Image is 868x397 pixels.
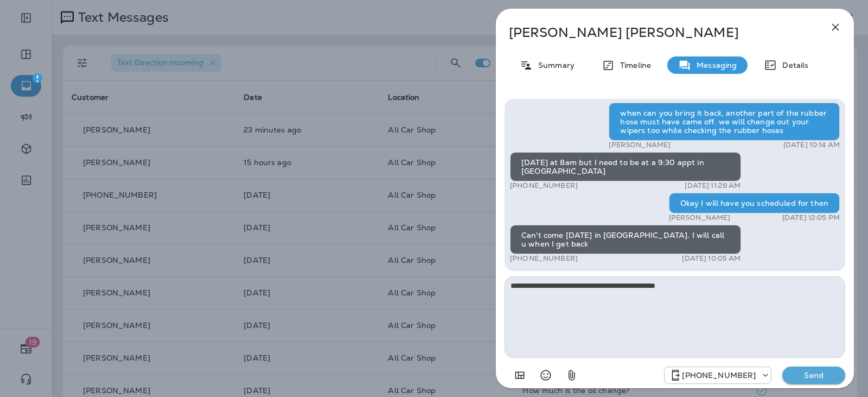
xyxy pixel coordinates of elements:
[691,61,737,70] p: Messaging
[782,213,840,222] p: [DATE] 12:05 PM
[615,61,651,70] p: Timeline
[609,141,671,149] p: [PERSON_NAME]
[791,370,837,380] p: Send
[665,369,771,382] div: +1 (689) 265-4479
[669,213,731,222] p: [PERSON_NAME]
[510,225,741,254] div: Can't come [DATE] in [GEOGRAPHIC_DATA]. I will call u when I get back
[777,61,808,70] p: Details
[509,364,531,386] button: Add in a premade template
[509,25,805,40] p: [PERSON_NAME] [PERSON_NAME]
[510,152,741,181] div: [DATE] at 8am but I need to be at a 9:30 appt in [GEOGRAPHIC_DATA]
[510,181,578,190] p: [PHONE_NUMBER]
[510,254,578,263] p: [PHONE_NUMBER]
[783,141,840,149] p: [DATE] 10:14 AM
[535,364,557,386] button: Select an emoji
[685,181,741,190] p: [DATE] 11:28 AM
[782,367,845,384] button: Send
[609,103,840,141] div: when can you bring it back, another part of the rubber hose must have came off. we will change ou...
[533,61,575,70] p: Summary
[669,193,840,213] div: Okay I will have you scheduled for then
[682,254,741,263] p: [DATE] 10:05 AM
[682,371,756,380] p: [PHONE_NUMBER]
